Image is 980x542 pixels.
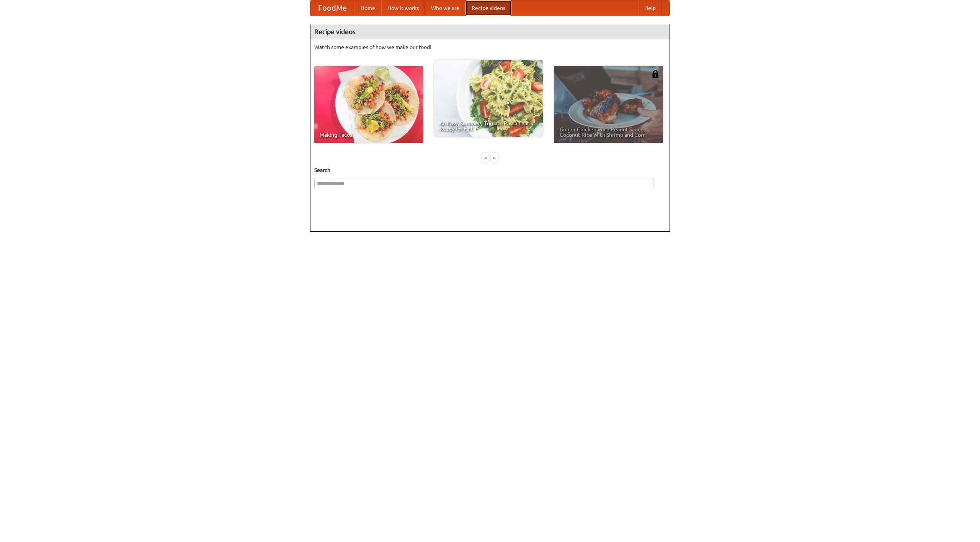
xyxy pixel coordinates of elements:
a: Recipe videos [465,0,511,16]
div: « [482,153,489,162]
p: Watch some examples of how we make our food! [314,43,666,51]
a: FoodMe [310,0,354,16]
a: How it works [381,0,425,16]
a: Who we are [425,0,465,16]
span: An Easy, Summery Tomato Pasta That's Ready for Fall [439,121,537,131]
a: Home [354,0,381,16]
img: 483408.png [652,70,659,78]
h4: Recipe videos [310,24,670,39]
h5: Search [314,166,666,174]
a: Making Tacos [314,66,423,143]
div: » [491,153,498,162]
a: Help [638,0,662,16]
span: Making Tacos [320,132,418,138]
a: An Easy, Summery Tomato Pasta That's Ready for Fall [434,60,543,137]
